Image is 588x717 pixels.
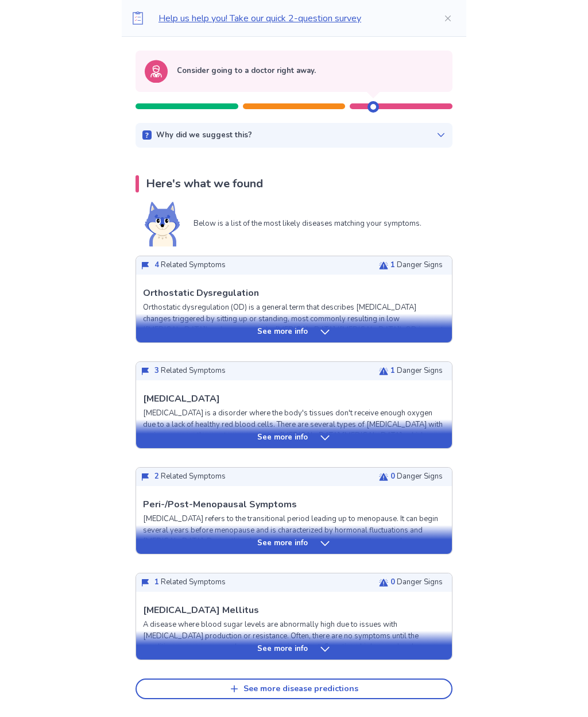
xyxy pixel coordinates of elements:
p: See more info [257,538,308,549]
p: See more info [257,643,308,655]
div: See more disease predictions [243,684,358,694]
p: Danger Signs [390,365,443,377]
p: A disease where blood sugar levels are abnormally high due to issues with [MEDICAL_DATA] producti... [143,619,445,664]
span: 0 [390,471,395,481]
span: 3 [154,365,159,376]
p: [MEDICAL_DATA] [143,392,220,406]
p: Related Symptoms [154,365,226,377]
p: See more info [257,326,308,338]
p: Consider going to a doctor right away. [177,65,316,77]
p: [MEDICAL_DATA] refers to the transitional period leading up to menopause. It can begin several ye... [143,514,445,592]
p: Help us help you! Take our quick 2-question survey [158,11,425,25]
p: Related Symptoms [154,577,226,588]
p: Danger Signs [390,471,443,483]
button: See more disease predictions [136,679,452,699]
span: 1 [390,365,395,376]
p: Here's what we found [146,175,263,192]
p: Related Symptoms [154,260,226,271]
p: [MEDICAL_DATA] is a disorder where the body's tissues don't receive enough oxygen due to a lack o... [143,408,445,464]
span: 0 [390,577,395,587]
img: Shiba [145,202,180,246]
p: Why did we suggest this? [156,130,252,141]
p: Danger Signs [390,577,443,588]
p: See more info [257,432,308,444]
p: Related Symptoms [154,471,226,483]
span: 1 [154,577,159,587]
p: Peri-/Post-Menopausal Symptoms [143,498,297,511]
p: Danger Signs [390,260,443,271]
span: 4 [154,260,159,270]
p: Below is a list of the most likely diseases matching your symptoms. [194,218,421,230]
p: [MEDICAL_DATA] Mellitus [143,603,259,617]
span: 1 [390,260,395,270]
span: 2 [154,471,159,481]
p: Orthostatic Dysregulation [143,286,259,300]
p: Orthostatic dysregulation (OD) is a general term that describes [MEDICAL_DATA] changes triggered ... [143,302,445,381]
